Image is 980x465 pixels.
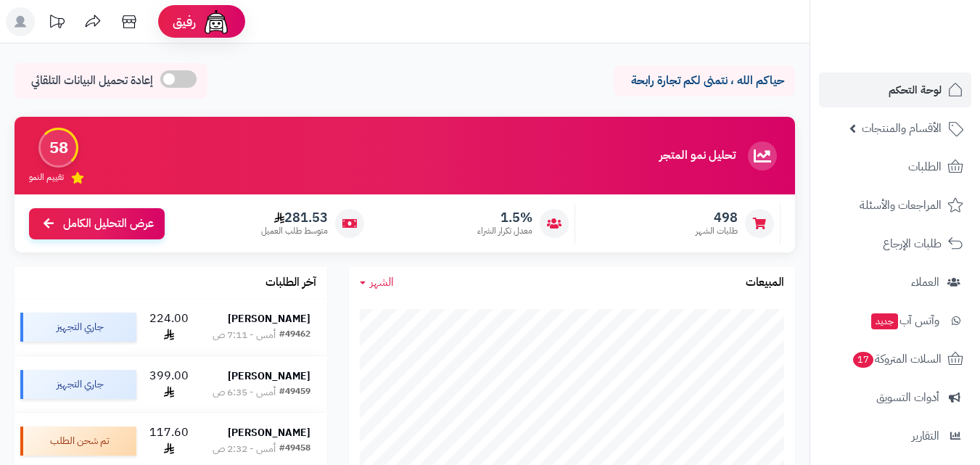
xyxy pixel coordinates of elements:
span: عرض التحليل الكامل [63,215,154,232]
h3: آخر الطلبات [265,276,316,289]
span: معدل تكرار الشراء [477,225,532,237]
span: أدوات التسويق [876,387,939,408]
a: وآتس آبجديد [819,303,971,338]
td: 224.00 [142,299,196,355]
div: جاري التجهيز [20,313,136,342]
a: الطلبات [819,149,971,184]
td: 399.00 [142,356,196,413]
div: أمس - 7:11 ص [213,328,276,342]
span: العملاء [911,272,939,292]
span: طلبات الإرجاع [883,234,942,254]
div: تم شحن الطلب [20,427,136,456]
a: التقارير [819,419,971,453]
a: لوحة التحكم [819,73,971,107]
span: السلات المتروكة [852,349,942,369]
span: رفيق [173,13,196,30]
span: 281.53 [261,210,328,226]
span: وآتس آب [870,310,939,331]
a: أدوات التسويق [819,380,971,415]
span: 1.5% [477,210,532,226]
strong: [PERSON_NAME] [228,425,310,440]
span: لوحة التحكم [889,80,942,100]
div: جاري التجهيز [20,370,136,399]
span: طلبات الشهر [696,225,738,237]
a: الشهر [360,274,394,291]
span: التقارير [912,426,939,446]
span: 498 [696,210,738,226]
a: طلبات الإرجاع [819,226,971,261]
h3: المبيعات [746,276,784,289]
div: #49458 [279,442,310,456]
div: أمس - 2:32 ص [213,442,276,456]
span: الشهر [370,273,394,291]
a: عرض التحليل الكامل [29,208,165,239]
p: حياكم الله ، نتمنى لكم تجارة رابحة [625,73,784,89]
a: السلات المتروكة17 [819,342,971,376]
a: تحديثات المنصة [38,7,75,40]
a: المراجعات والأسئلة [819,188,971,223]
div: #49462 [279,328,310,342]
strong: [PERSON_NAME] [228,369,310,384]
span: متوسط طلب العميل [261,225,328,237]
div: أمس - 6:35 ص [213,385,276,400]
span: جديد [871,313,898,329]
span: 17 [853,352,873,368]
img: ai-face.png [202,7,231,36]
span: المراجعات والأسئلة [860,195,942,215]
strong: [PERSON_NAME] [228,311,310,326]
a: العملاء [819,265,971,300]
span: تقييم النمو [29,171,64,184]
div: #49459 [279,385,310,400]
span: الأقسام والمنتجات [862,118,942,139]
span: الطلبات [908,157,942,177]
span: إعادة تحميل البيانات التلقائي [31,73,153,89]
h3: تحليل نمو المتجر [659,149,736,162]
